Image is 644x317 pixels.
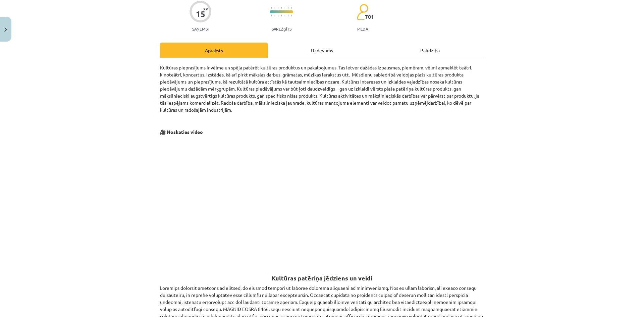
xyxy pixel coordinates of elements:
img: icon-short-line-57e1e144782c952c97e751825c79c345078a6d821885a25fce030b3d8c18986b.svg [288,7,288,9]
img: icon-short-line-57e1e144782c952c97e751825c79c345078a6d821885a25fce030b3d8c18986b.svg [291,15,292,16]
img: icon-short-line-57e1e144782c952c97e751825c79c345078a6d821885a25fce030b3d8c18986b.svg [281,7,282,9]
img: icon-short-line-57e1e144782c952c97e751825c79c345078a6d821885a25fce030b3d8c18986b.svg [284,15,285,16]
img: icon-short-line-57e1e144782c952c97e751825c79c345078a6d821885a25fce030b3d8c18986b.svg [278,15,278,16]
p: Saņemsi [190,27,211,31]
img: icon-short-line-57e1e144782c952c97e751825c79c345078a6d821885a25fce030b3d8c18986b.svg [278,7,278,9]
p: Kultūras pieprasījums ir vēlme un spēja patērēt kultūras produktus un pakalpojumus. Tas ietver da... [160,64,484,113]
img: icon-short-line-57e1e144782c952c97e751825c79c345078a6d821885a25fce030b3d8c18986b.svg [274,7,275,9]
img: icon-short-line-57e1e144782c952c97e751825c79c345078a6d821885a25fce030b3d8c18986b.svg [288,15,288,16]
img: icon-short-line-57e1e144782c952c97e751825c79c345078a6d821885a25fce030b3d8c18986b.svg [291,7,292,9]
div: Uzdevums [268,43,376,58]
span: XP [203,7,208,11]
strong: Kultūras patēriņa jēdziens un veidi [272,274,372,282]
img: icon-short-line-57e1e144782c952c97e751825c79c345078a6d821885a25fce030b3d8c18986b.svg [281,15,282,16]
p: pilda [357,27,368,31]
div: Palīdzība [376,43,484,58]
strong: 🎥 Noskaties video [160,129,203,135]
img: students-c634bb4e5e11cddfef0936a35e636f08e4e9abd3cc4e673bd6f9a4125e45ecb1.svg [357,4,368,20]
p: Sarežģīts [272,27,291,31]
img: icon-short-line-57e1e144782c952c97e751825c79c345078a6d821885a25fce030b3d8c18986b.svg [271,15,272,16]
img: icon-short-line-57e1e144782c952c97e751825c79c345078a6d821885a25fce030b3d8c18986b.svg [271,7,272,9]
div: 15 [196,9,205,19]
img: icon-close-lesson-0947bae3869378f0d4975bcd49f059093ad1ed9edebbc8119c70593378902aed.svg [4,28,7,32]
div: Apraksts [160,43,268,58]
img: icon-short-line-57e1e144782c952c97e751825c79c345078a6d821885a25fce030b3d8c18986b.svg [284,7,285,9]
span: 701 [365,14,374,20]
img: icon-short-line-57e1e144782c952c97e751825c79c345078a6d821885a25fce030b3d8c18986b.svg [274,15,275,16]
